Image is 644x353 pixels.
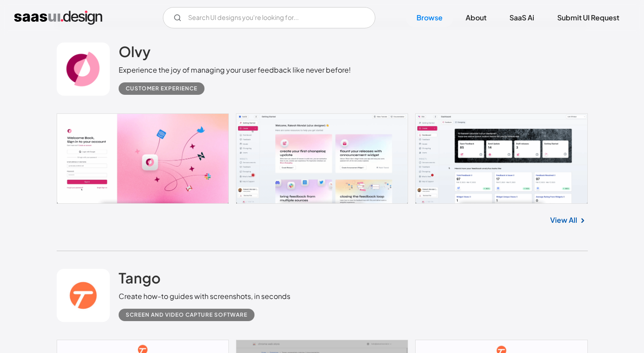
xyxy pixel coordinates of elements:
a: View All [550,215,577,225]
div: Customer Experience [126,83,197,94]
h2: Olvy [119,43,150,60]
input: Search UI designs you're looking for... [163,7,375,28]
a: home [14,11,102,25]
a: About [455,8,497,27]
h2: Tango [119,269,161,287]
div: Screen and Video Capture Software [126,310,247,320]
div: Experience the joy of managing your user feedback like never before! [119,65,351,75]
a: Tango [119,269,161,291]
a: Olvy [119,43,150,65]
a: Browse [406,8,453,27]
form: Email Form [163,7,375,28]
a: Submit UI Request [547,8,630,27]
div: Create how-to guides with screenshots, in seconds [119,291,290,302]
a: SaaS Ai [499,8,545,27]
